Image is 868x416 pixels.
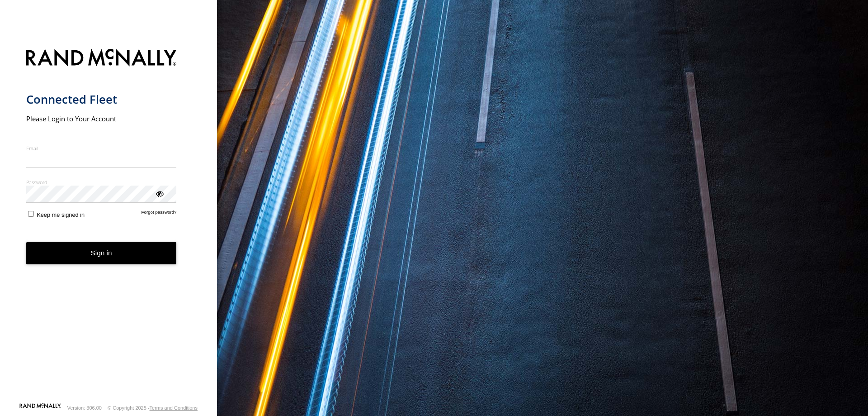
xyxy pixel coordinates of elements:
[150,405,198,411] a: Terms and Conditions
[26,179,177,186] label: Password
[142,210,177,218] a: Forgot password?
[26,92,177,107] h1: Connected Fleet
[26,47,177,70] img: Rand McNally
[26,242,177,264] button: Sign in
[26,43,191,402] form: main
[28,211,34,217] input: Keep me signed in
[19,403,61,412] a: Visit our Website
[37,211,85,218] span: Keep me signed in
[155,189,164,198] div: ViewPassword
[26,145,177,152] label: Email
[108,405,198,411] div: © Copyright 2025 -
[26,114,177,123] h2: Please Login to Your Account
[67,405,102,411] div: Version: 306.00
